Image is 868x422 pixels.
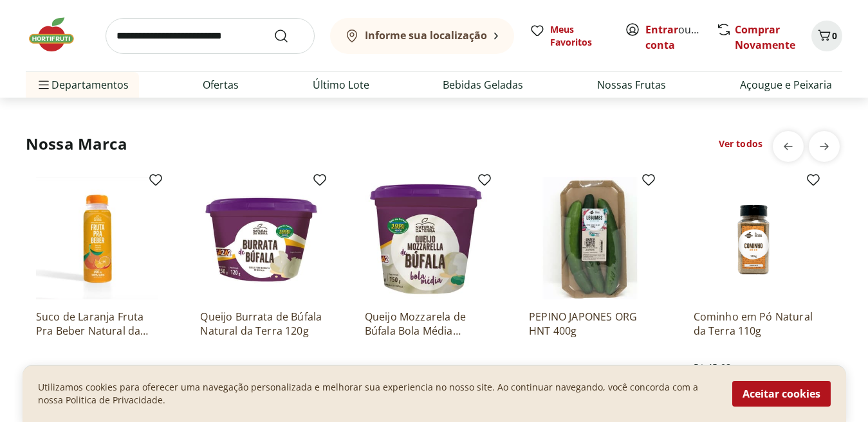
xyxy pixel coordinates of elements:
a: Último Lote [313,77,369,92]
a: Queijo Mozzarela de Búfala Bola Média Natural da Terra 150g [365,310,487,338]
button: Submit Search [273,28,304,44]
a: Meus Favoritos [530,23,609,49]
img: Hortifruti [26,15,90,54]
button: next [809,131,840,162]
a: Comprar Novamente [735,22,795,52]
p: Utilizamos cookies para oferecer uma navegação personalizada e melhorar sua experiencia no nosso ... [38,381,717,407]
img: Cominho em Pó Natural da Terra 110g [694,177,816,299]
span: Departamentos [36,69,129,100]
span: 0 [832,30,837,42]
button: Informe sua localização [330,18,514,54]
img: Queijo Burrata de Búfala Natural da Terra 120g [200,177,322,299]
a: Nossas Frutas [597,77,666,92]
button: Menu [36,69,51,100]
img: Suco de Laranja Fruta Pra Beber Natural da Terra 250ml [36,177,158,299]
a: Entrar [645,22,678,37]
button: previous [773,131,804,162]
button: Aceitar cookies [732,381,831,407]
a: Açougue e Peixaria [740,77,832,92]
a: PEPINO JAPONES ORG HNT 400g [529,310,651,338]
button: Carrinho [811,21,842,51]
img: Queijo Mozzarela de Búfala Bola Média Natural da Terra 150g [365,177,487,299]
a: Suco de Laranja Fruta Pra Beber Natural da Terra 250ml [36,310,158,338]
a: Ofertas [203,77,239,92]
span: Meus Favoritos [550,23,609,49]
h2: Nossa Marca [26,134,127,154]
a: Criar conta [645,22,716,52]
span: R$ 45,98 [694,361,731,374]
a: Queijo Burrata de Búfala Natural da Terra 120g [200,310,322,338]
a: Bebidas Geladas [443,77,523,92]
b: Informe sua localização [365,28,487,42]
span: ou [645,22,703,53]
input: search [106,18,315,54]
img: PEPINO JAPONES ORG HNT 400g [529,177,651,299]
a: Cominho em Pó Natural da Terra 110g [694,310,816,338]
a: Ver todos [719,137,762,150]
